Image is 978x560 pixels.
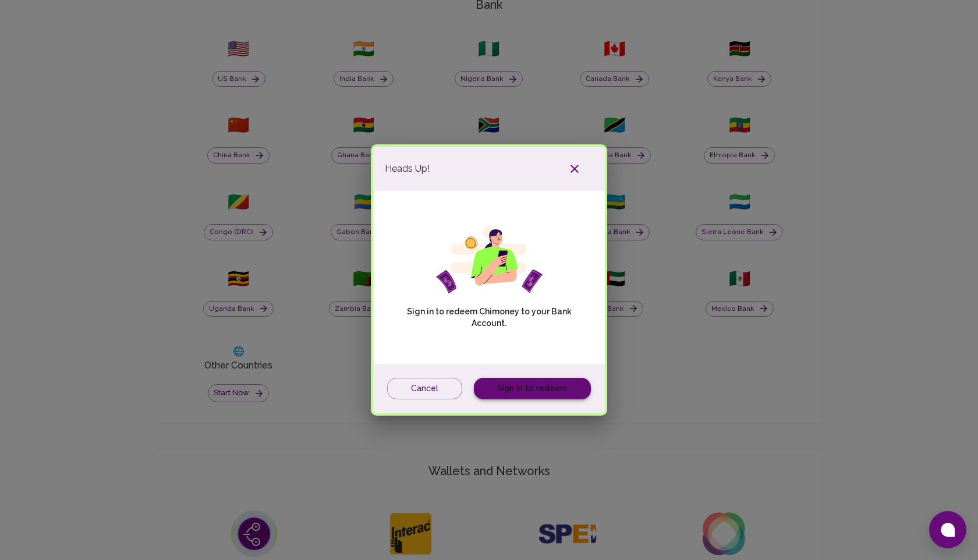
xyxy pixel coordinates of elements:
[387,378,462,399] button: Cancel
[436,226,543,294] img: girl phone svg
[929,511,966,548] button: Open chat window
[404,306,574,329] p: Sign in to redeem Chimoney to your Bank Account.
[385,162,430,176] span: Heads Up!
[474,378,591,399] a: Sign in to redeem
